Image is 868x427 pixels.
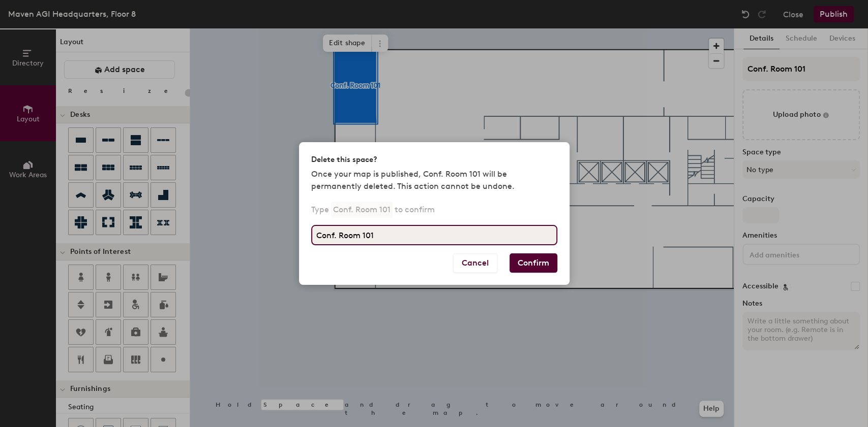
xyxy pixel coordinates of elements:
[331,202,393,218] p: Conf. Room 101
[311,168,557,192] p: Once your map is published, Conf. Room 101 will be permanently deleted. This action cannot be und...
[453,253,497,273] button: Cancel
[311,202,435,218] p: Type to confirm
[311,154,377,165] h2: Delete this space?
[510,253,557,273] button: Confirm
